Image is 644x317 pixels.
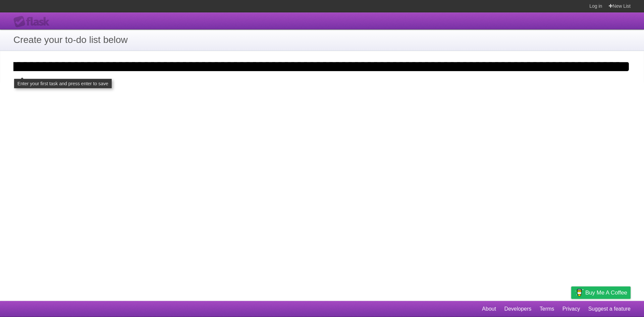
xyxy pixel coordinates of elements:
[540,303,554,315] a: Terms
[571,286,631,299] a: Buy me a coffee
[13,33,631,47] h1: Create your to-do list below
[482,303,496,315] a: About
[13,16,54,28] div: Flask
[504,303,531,315] a: Developers
[562,303,580,315] a: Privacy
[575,287,584,298] img: Buy me a coffee
[585,287,627,299] span: Buy me a coffee
[588,303,631,315] a: Suggest a feature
